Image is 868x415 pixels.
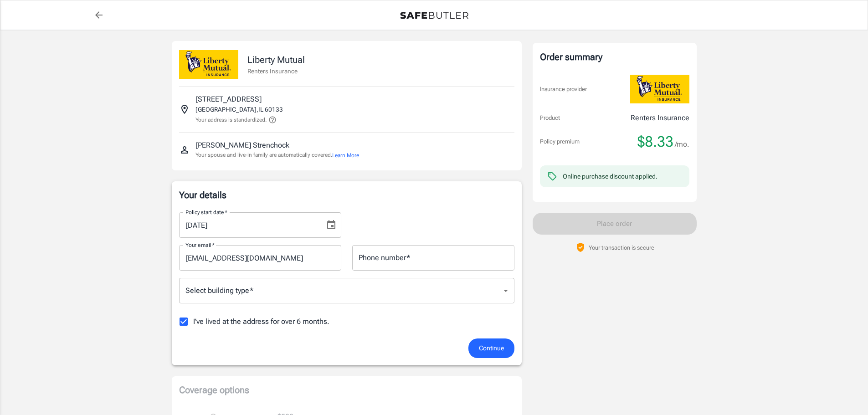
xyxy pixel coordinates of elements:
input: MM/DD/YYYY [179,212,318,238]
p: [GEOGRAPHIC_DATA] , IL 60133 [195,105,283,114]
p: Your details [179,189,514,201]
img: Back to quotes [400,12,468,19]
span: I've lived at the address for over 6 months. [193,316,329,327]
input: Enter number [352,245,514,271]
span: Continue [479,343,504,354]
svg: Insured address [179,104,190,115]
svg: Insured person [179,144,190,155]
div: Order summary [540,50,689,64]
p: Insurance provider [540,85,587,94]
p: Your spouse and live-in family are automatically covered. [195,151,359,159]
button: Learn More [332,151,359,159]
p: [PERSON_NAME] Strenchock [195,140,289,151]
span: $8.33 [637,133,673,151]
span: /mo. [675,138,689,151]
p: Renters Insurance [247,67,305,76]
label: Policy start date [185,208,227,216]
p: [STREET_ADDRESS] [195,94,262,105]
p: Your address is standardized. [195,116,267,124]
button: Choose date, selected date is Oct 12, 2025 [322,216,340,234]
button: Continue [468,338,514,358]
p: Your transaction is secure [589,243,654,252]
p: Renters Insurance [631,113,689,123]
div: Online purchase discount applied. [563,172,657,181]
img: Liberty Mutual [630,75,689,103]
input: Enter email [179,245,341,271]
p: Product [540,113,560,123]
a: back to quotes [90,6,108,24]
label: Your email [185,241,215,249]
p: Policy premium [540,137,580,146]
p: Liberty Mutual [247,53,305,67]
img: Liberty Mutual [179,50,238,79]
